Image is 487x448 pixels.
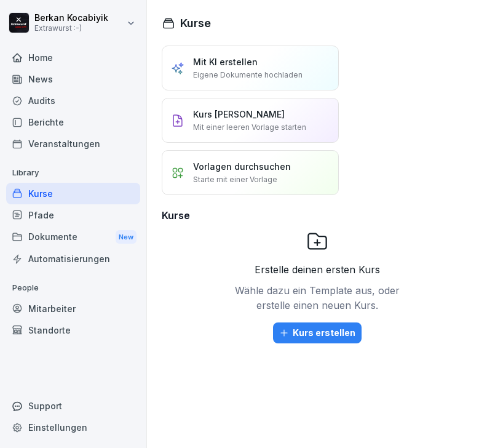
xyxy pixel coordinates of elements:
[6,226,140,249] div: Dokumente
[6,163,140,183] p: Library
[6,395,140,417] div: Support
[6,47,140,68] a: Home
[162,208,472,223] h3: Kurse
[6,204,140,226] a: Pfade
[193,70,303,81] p: Eigene Dokumente hochladen
[6,68,140,90] a: News
[6,183,140,204] a: Kurse
[34,24,108,33] p: Extrawurst :-)
[193,122,306,133] p: Mit einer leeren Vorlage starten
[193,55,258,68] p: Mit KI erstellen
[273,322,362,343] button: Kurs erstellen
[193,174,277,185] p: Starte mit einer Vorlage
[34,13,108,23] p: Berkan Kocabiyik
[116,230,137,244] div: New
[6,248,140,270] a: Automatisierungen
[193,160,291,173] p: Vorlagen durchsuchen
[6,319,140,341] a: Standorte
[255,262,380,277] p: Erstelle deinen ersten Kurs
[6,417,140,438] a: Einstellungen
[6,226,140,249] a: DokumenteNew
[231,283,403,313] p: Wähle dazu ein Template aus, oder erstelle einen neuen Kurs.
[6,278,140,298] p: People
[180,15,211,31] h1: Kurse
[279,326,355,340] div: Kurs erstellen
[6,111,140,133] a: Berichte
[6,133,140,154] a: Veranstaltungen
[6,298,140,319] a: Mitarbeiter
[6,90,140,111] a: Audits
[193,108,285,121] p: Kurs [PERSON_NAME]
